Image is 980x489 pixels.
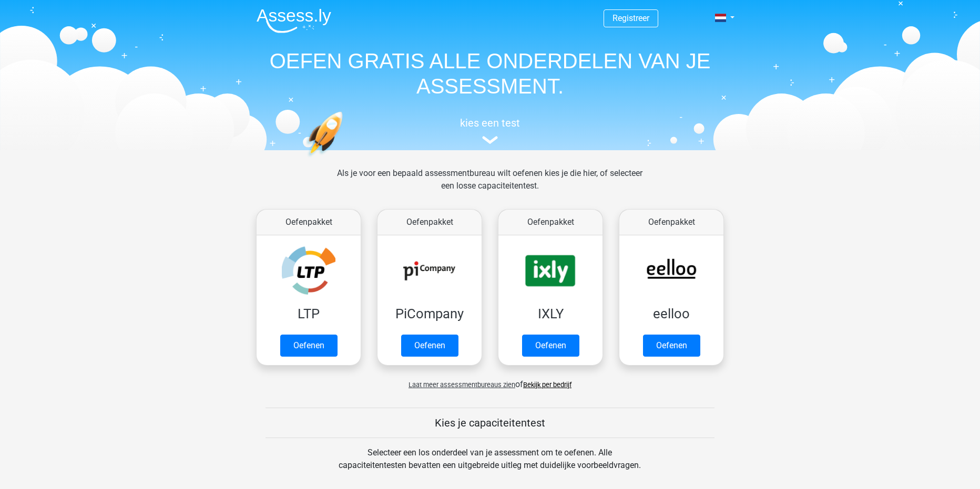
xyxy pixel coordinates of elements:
[248,370,732,391] div: of
[643,335,700,357] a: Oefenen
[280,335,338,357] a: Oefenen
[248,117,732,144] a: kies een test
[248,117,732,129] h5: kies een test
[329,446,651,484] div: Selecteer een los onderdeel van je assessment om te oefenen. Alle capaciteitentesten bevatten een...
[523,381,571,389] a: Bekijk per bedrijf
[612,13,649,23] a: Registreer
[329,167,651,205] div: Als je voor een bepaald assessmentbureau wilt oefenen kies je die hier, of selecteer een losse ca...
[482,136,498,144] img: assessment
[257,8,331,33] img: Assessly
[306,111,383,206] img: oefenen
[266,417,714,429] h5: Kies je capaciteitentest
[248,48,732,99] h1: OEFEN GRATIS ALLE ONDERDELEN VAN JE ASSESSMENT.
[409,381,515,389] span: Laat meer assessmentbureaus zien
[522,335,579,357] a: Oefenen
[401,335,458,357] a: Oefenen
